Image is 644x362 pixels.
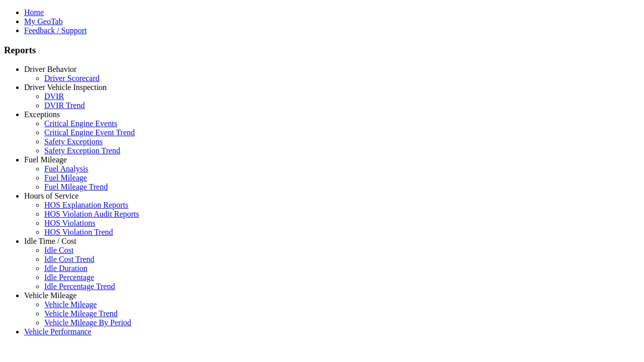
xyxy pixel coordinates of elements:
a: Hours of Service [24,192,78,200]
h3: Reports [4,45,640,56]
a: My GeoTab [24,17,63,26]
a: Driver Vehicle Inspection [24,83,107,92]
a: Home [24,8,44,17]
a: DVIR Trend [44,101,85,110]
a: Feedback / Support [24,26,87,35]
a: Fuel Mileage [24,155,67,164]
a: Fuel Mileage Trend [44,183,108,191]
a: HOS Violations [44,219,95,227]
a: HOS Violation Audit Reports [44,210,139,218]
a: Driver Behavior [24,65,76,73]
a: Vehicle Mileage [44,300,97,309]
a: Driver Scorecard [44,74,100,82]
a: Critical Engine Event Trend [44,128,135,137]
a: Idle Cost [44,246,73,254]
a: Critical Engine Events [44,119,117,128]
a: Idle Time / Cost [24,237,76,245]
a: Vehicle Performance [24,327,92,336]
a: HOS Explanation Reports [44,201,128,209]
a: Vehicle Mileage [24,291,76,300]
a: Fuel Mileage [44,173,87,182]
a: Fuel Analysis [44,164,89,173]
a: Exceptions [24,110,60,119]
a: Idle Percentage [44,273,94,282]
a: DVIR [44,92,64,101]
a: Idle Duration [44,264,88,273]
a: Vehicle Mileage By Period [44,318,131,327]
a: Safety Exception Trend [44,146,120,155]
a: HOS Violation Trend [44,228,113,236]
a: Vehicle Mileage Trend [44,309,118,318]
a: Idle Percentage Trend [44,282,115,291]
a: Safety Exceptions [44,137,103,146]
a: Idle Cost Trend [44,255,95,263]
